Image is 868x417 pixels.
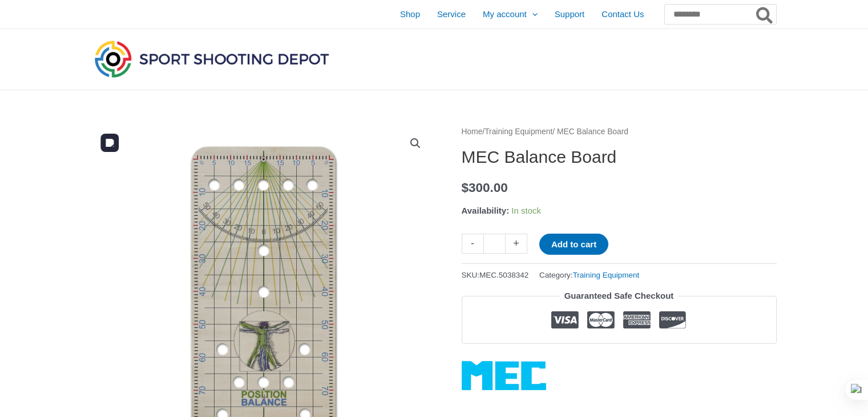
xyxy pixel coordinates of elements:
a: View full-screen image gallery [405,133,426,154]
span: In stock [511,206,541,215]
a: Training Equipment [573,271,640,279]
bdi: 300.00 [462,181,508,195]
h1: MEC Balance Board [462,147,777,167]
nav: Breadcrumb [462,125,777,139]
a: - [462,234,483,254]
span: $ [462,181,469,195]
a: Training Equipment [485,127,552,136]
button: Search [754,5,776,24]
a: + [506,234,527,254]
a: Home [462,127,483,136]
legend: Guaranteed Safe Checkout [560,288,679,304]
span: Category: [539,268,639,282]
span: Availability: [462,206,510,215]
button: Add to cart [539,234,608,255]
span: SKU: [462,268,529,282]
input: Product quantity [483,234,506,254]
a: MEC [462,361,546,390]
span: MEC.5038342 [479,271,528,279]
img: Sport Shooting Depot [92,38,332,80]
